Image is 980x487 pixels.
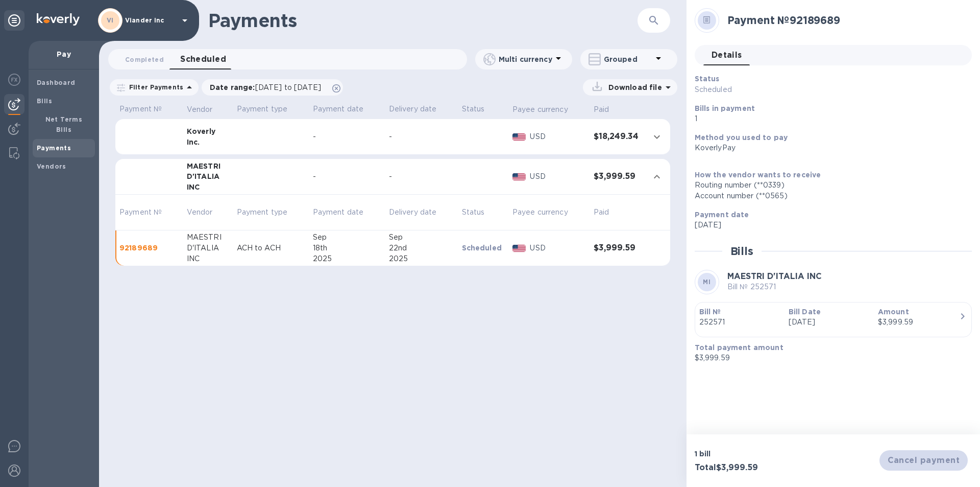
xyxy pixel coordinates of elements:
[37,13,80,26] img: Logo
[187,161,229,171] div: MAESTRI
[255,83,321,91] span: [DATE] to [DATE]
[37,49,91,59] p: Pay
[210,82,326,92] p: Date range :
[512,207,581,218] span: Payee currency
[125,83,183,91] p: Filter Payments
[512,207,568,218] p: Payee currency
[878,317,959,328] div: $3,999.59
[649,129,665,145] button: expand row
[695,133,788,142] b: Method you used to pay
[789,317,870,328] p: [DATE]
[187,207,226,218] span: Vendor
[530,243,585,253] p: USD
[695,191,964,201] div: Account number (**0565)
[604,54,652,64] p: Grouped
[695,220,964,230] p: [DATE]
[180,52,226,66] span: Scheduled
[462,207,485,218] p: Status
[389,243,454,253] div: 22nd
[695,104,755,112] b: Bills in payment
[208,10,638,31] h1: Payments
[119,207,175,218] span: Payment №
[125,54,164,65] span: Completed
[187,232,229,243] div: MAESTRI
[8,74,20,86] img: Foreign exchange
[789,308,821,316] b: Bill Date
[512,104,581,115] span: Payee currency
[389,253,454,264] div: 2025
[313,207,364,218] p: Payment date
[187,207,213,218] p: Vendor
[313,171,381,182] div: -
[699,308,721,316] b: Bill №
[237,243,305,253] p: ACH to ACH
[512,173,526,180] img: USD
[604,82,662,92] p: Download file
[695,180,964,191] div: Routing number (**0339)
[695,84,874,95] p: Scheduled
[878,308,909,316] b: Amount
[594,243,642,253] h3: $3,999.59
[187,182,229,192] div: INC
[202,79,343,96] div: Date range:[DATE] to [DATE]
[727,14,964,27] h2: Payment № 92189689
[187,126,229,136] div: Koverly
[237,104,305,114] p: Payment type
[512,104,568,115] p: Payee currency
[187,137,229,147] div: Inc.
[695,171,821,179] b: How the vendor wants to receive
[187,253,229,264] div: INC
[703,278,710,286] b: MI
[649,169,665,184] button: expand row
[699,317,780,328] p: 252571
[125,17,176,24] p: Viander inc
[695,75,720,83] b: Status
[313,131,381,142] div: -
[712,48,742,62] span: Details
[187,104,213,115] p: Vendor
[237,207,288,218] p: Payment type
[512,133,526,141] img: USD
[313,232,381,243] div: Sep
[695,113,964,124] p: 1
[119,243,179,253] p: 92189689
[389,171,454,182] div: -
[37,97,52,105] b: Bills
[313,243,381,253] div: 18th
[695,463,829,473] h3: Total $3,999.59
[313,104,381,114] p: Payment date
[594,207,609,218] p: Paid
[119,104,179,114] p: Payment №
[4,10,24,31] div: Unpin categories
[462,104,504,114] p: Status
[695,343,783,352] b: Total payment amount
[594,207,623,218] span: Paid
[37,163,66,170] b: Vendors
[313,207,377,218] span: Payment date
[107,16,114,24] b: VI
[37,79,76,86] b: Dashboard
[695,353,964,363] p: $3,999.59
[727,271,822,281] b: MAESTRI D'ITALIA INC
[389,131,454,142] div: -
[462,243,504,253] p: Scheduled
[594,104,623,115] span: Paid
[695,211,749,219] b: Payment date
[594,172,642,181] h3: $3,999.59
[594,104,609,115] p: Paid
[695,302,972,337] button: Bill №252571Bill Date[DATE]Amount$3,999.59
[695,449,829,459] p: 1 bill
[119,207,162,218] p: Payment №
[730,245,753,258] h2: Bills
[530,131,585,142] p: USD
[389,207,437,218] p: Delivery date
[187,171,229,181] div: D'ITALIA
[695,143,964,153] div: KoverlyPay
[512,245,526,252] img: USD
[389,104,454,114] p: Delivery date
[187,104,226,115] span: Vendor
[45,115,83,133] b: Net Terms Bills
[313,253,381,264] div: 2025
[727,282,822,292] p: Bill № 252571
[187,243,229,253] div: D'ITALIA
